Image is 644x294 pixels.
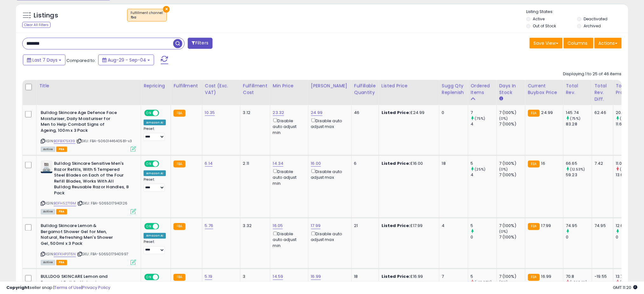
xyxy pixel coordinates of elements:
div: 4 [471,172,497,178]
div: 145.74 [566,110,592,116]
div: Fulfillable Quantity [354,83,376,96]
b: BULLDOG SKINCARE Lemon and Bergamot Roll On Natural Deodorant For Men 75ml x 3 Pack [41,274,118,293]
div: 7 (100%) [499,110,525,116]
a: 10.35 [205,110,215,116]
div: ASIN: [41,223,136,264]
a: 23.32 [273,110,284,116]
div: 20.3 [616,110,642,116]
small: FBA [173,161,185,168]
small: FBA [528,223,540,230]
div: Listed Price [382,83,437,89]
small: (-19.17%) [620,167,636,172]
div: 46 [354,110,374,116]
div: Fulfillment Cost [243,83,268,96]
small: (75%) [620,116,631,121]
div: 21 [354,223,374,229]
span: ON [145,275,153,280]
span: Compared to: [66,57,96,63]
div: 59.23 [566,172,592,178]
div: 13.7 [616,274,642,280]
div: 0 [471,235,497,240]
div: 7 (100%) [499,274,525,280]
div: Total Rev. Diff. [595,83,611,103]
div: 7 (100%) [499,161,525,166]
span: All listings currently available for purchase on Amazon [41,147,55,152]
div: Total Profit [616,83,639,96]
span: Columns [568,40,588,46]
a: 14.59 [273,274,283,280]
div: 0 [616,235,642,240]
div: Disable auto adjust max [311,168,347,180]
button: × [163,6,170,13]
div: ASIN: [41,161,136,214]
div: 4 [442,223,463,229]
a: 5.19 [205,274,213,280]
div: Repricing [144,83,168,89]
div: 12.65 [616,223,642,229]
div: 0 [566,235,592,240]
div: Sugg Qty Replenish [442,83,465,96]
span: OFF [158,224,168,229]
div: Disable auto adjust min [273,117,303,136]
div: £16.00 [382,161,434,166]
div: Disable auto adjust min [273,231,303,249]
th: Please note that this number is a calculation based on your required days of coverage and your ve... [439,80,468,105]
b: Listed Price: [382,160,410,166]
div: Ordered Items [471,83,494,96]
a: 6.14 [205,160,213,167]
div: Disable auto adjust max [311,231,347,243]
small: Days In Stock. [499,96,503,102]
div: 66.65 [566,161,592,166]
div: 4 [471,121,497,127]
div: -19.55 [595,274,608,280]
img: 41sVGK+OXiL._SL40_.jpg [41,161,52,173]
label: Active [533,16,545,22]
span: FBA [56,209,67,215]
div: 7 [442,274,463,280]
small: (12.53%) [570,167,585,172]
span: OFF [158,161,168,167]
div: £17.99 [382,223,434,229]
b: Bulldog Skincare Sensitive Men's Razor Refills, With 5 Tempered Steel Blades on Each of the Four ... [54,161,131,197]
a: B0FKHP3T6N [54,252,76,257]
div: fba [131,15,163,20]
div: Preset: [144,240,166,254]
div: Amazon AI [144,233,166,239]
span: ON [145,161,153,167]
small: FBA [528,274,540,281]
strong: Copyright [6,284,30,291]
small: FBA [173,223,185,230]
small: FBA [528,161,540,168]
label: Deactivated [584,16,607,22]
span: Aug-29 - Sep-04 [108,57,146,63]
small: FBA [173,274,185,281]
div: £24.99 [382,110,434,116]
span: | SKU: FBA-5065017940126 [77,201,127,206]
div: Preset: [144,177,166,192]
b: Listed Price: [382,274,410,280]
b: Bulldog Skincare Age Defence Face Moisturiser, Daily Moisturiser for Men to Help Combat Signs of ... [41,110,118,135]
div: 18 [354,274,374,280]
div: ASIN: [41,110,136,151]
label: Out of Stock [533,23,556,29]
button: Aug-29 - Sep-04 [98,55,154,65]
b: Bulldog Skincare Lemon & Bergamot Shower Gel for Men, Natural, Refreshing Men's Shower Gel, 500ml... [41,223,118,248]
div: 5 [471,223,497,229]
div: 0 [442,110,463,116]
b: Listed Price: [382,110,410,116]
span: Last 7 Days [32,57,58,63]
a: B0FBX75X39 [54,138,75,144]
div: 5 [471,274,497,280]
small: FBA [173,110,185,117]
div: 7.42 [595,161,608,166]
div: 74.95 [566,223,592,229]
span: 16.99 [541,274,552,280]
div: Disable auto adjust min [273,168,303,186]
small: (75%) [475,116,485,121]
div: 7 (100%) [499,172,525,178]
div: 18 [442,161,463,166]
a: Terms of Use [54,284,81,291]
div: Fulfillment [173,83,199,89]
small: (0%) [499,229,508,234]
div: 5 [471,161,497,166]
